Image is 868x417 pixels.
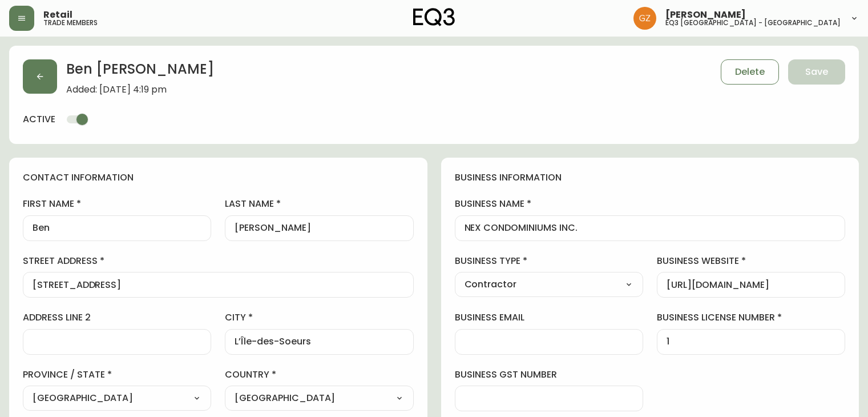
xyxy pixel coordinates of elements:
input: https://www.designshop.com [667,279,835,290]
label: first name [23,198,211,210]
label: business email [455,311,643,324]
label: province / state [23,368,211,381]
label: business license number [657,311,845,324]
img: logo [413,8,455,26]
h4: contact information [23,171,414,184]
button: Delete [721,59,779,85]
span: Retail [43,10,72,19]
label: address line 2 [23,311,211,324]
label: business name [455,198,846,210]
label: last name [225,198,413,210]
label: business gst number [455,368,643,381]
label: street address [23,255,414,267]
span: [PERSON_NAME] [665,10,746,19]
span: Added: [DATE] 4:19 pm [66,85,214,95]
h4: active [23,113,55,126]
h5: eq3 [GEOGRAPHIC_DATA] - [GEOGRAPHIC_DATA] [665,19,841,26]
h2: Ben [PERSON_NAME] [66,59,214,85]
label: business type [455,255,643,267]
span: Delete [735,66,765,78]
h5: trade members [43,19,98,26]
label: city [225,311,413,324]
img: 78875dbee59462ec7ba26e296000f7de [633,7,656,30]
label: country [225,368,413,381]
label: business website [657,255,845,267]
h4: business information [455,171,846,184]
